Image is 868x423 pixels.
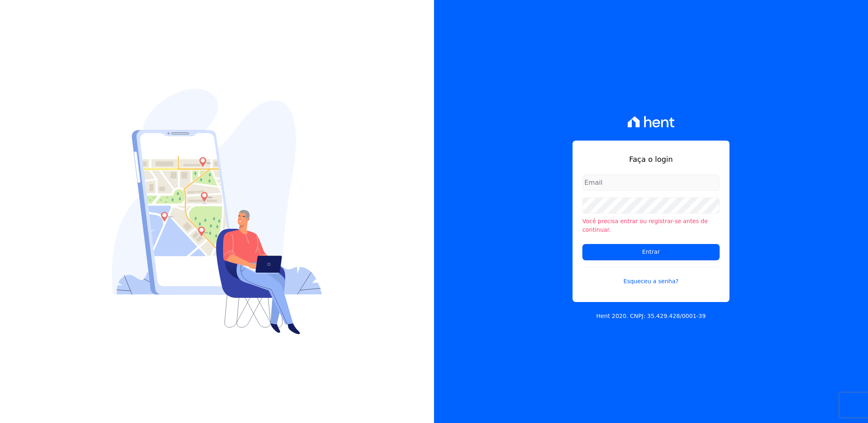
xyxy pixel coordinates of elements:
[582,244,720,260] input: Entrar
[582,175,720,191] input: Email
[112,89,322,334] img: Login
[596,312,706,320] p: Hent 2020. CNPJ: 35.429.428/0001-39
[582,217,720,234] li: Você precisa entrar ou registrar-se antes de continuar.
[582,267,720,286] a: Esqueceu a senha?
[582,154,720,165] h1: Faça o login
